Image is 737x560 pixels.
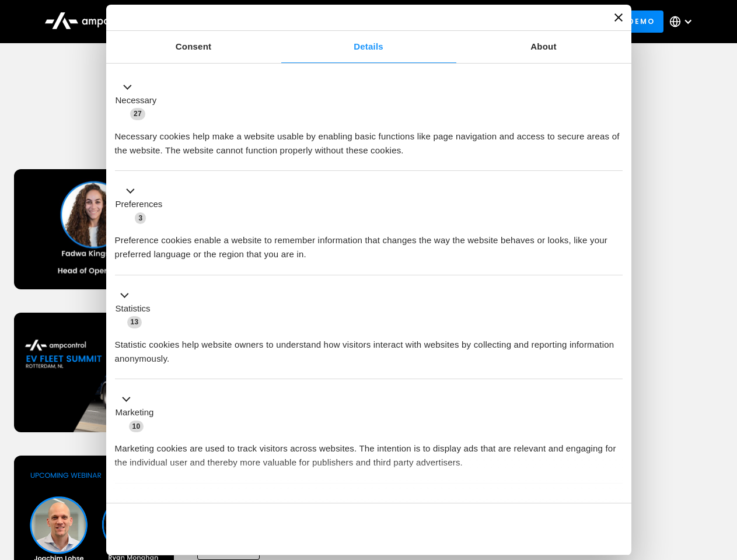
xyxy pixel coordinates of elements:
div: Statistic cookies help website owners to understand how visitors interact with websites by collec... [115,329,623,366]
label: Statistics [116,302,151,316]
span: 10 [129,421,144,432]
span: 27 [130,108,145,120]
button: Statistics (13) [115,288,158,329]
div: Preference cookies enable a website to remember information that changes the way the website beha... [115,225,623,261]
span: 3 [135,212,146,224]
div: Necessary cookies help make a website usable by enabling basic functions like page navigation and... [115,121,623,157]
button: Necessary (27) [115,80,164,121]
button: Preferences (3) [115,184,170,225]
a: About [456,31,631,63]
a: Consent [106,31,281,63]
span: 13 [127,316,142,328]
span: 2 [193,498,204,510]
button: Close banner [614,13,623,22]
div: Marketing cookies are used to track visitors across websites. The intention is to display ads tha... [115,433,623,470]
a: Details [281,31,456,63]
label: Marketing [116,406,154,419]
label: Necessary [116,94,157,107]
button: Marketing (10) [115,393,161,433]
h1: Upcoming Webinars [14,118,724,146]
button: Unclassified (2) [115,496,211,511]
label: Preferences [116,198,163,211]
button: Okay [455,512,622,546]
